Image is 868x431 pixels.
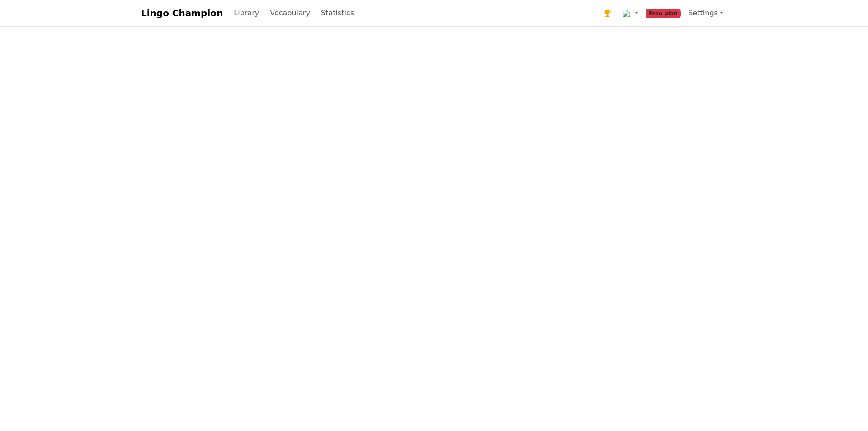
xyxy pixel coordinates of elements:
span: Free plan [646,9,681,18]
a: Free plan [642,4,685,23]
a: Lingo Champion [141,4,223,22]
a: Vocabulary [266,4,314,22]
a: Settings [684,4,727,22]
a: Statistics [317,4,358,22]
img: en.svg [622,8,632,19]
a: Library [230,4,263,22]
